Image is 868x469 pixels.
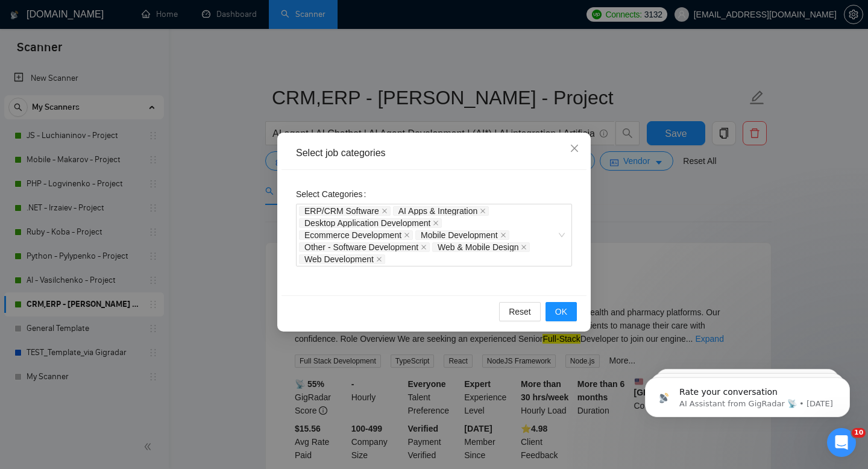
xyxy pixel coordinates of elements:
[438,243,518,251] span: Web & Mobile Design
[304,219,430,227] span: Desktop Application Development
[421,244,427,250] span: close
[480,208,486,214] span: close
[296,184,371,204] label: Select Categories
[499,302,541,321] button: Reset
[852,428,866,438] span: 10
[404,232,410,238] span: close
[382,208,388,214] span: close
[421,231,498,239] span: Mobile Development
[299,230,413,240] span: Ecommerce Development
[299,218,442,228] span: Desktop Application Development
[299,254,385,264] span: Web Development
[398,207,478,215] span: AI Apps & Integration
[376,256,382,262] span: close
[304,255,374,263] span: Web Development
[500,232,506,238] span: close
[304,231,401,239] span: Ecommerce Development
[521,244,527,250] span: close
[296,146,572,160] div: Select job categories
[627,352,868,436] iframe: Intercom notifications message
[299,206,391,216] span: ERP/CRM Software
[304,207,379,215] span: ERP/CRM Software
[299,242,430,252] span: Other - Software Development
[509,305,531,318] span: Reset
[570,143,579,153] span: close
[558,133,591,165] button: Close
[304,243,418,251] span: Other - Software Development
[415,230,509,240] span: Mobile Development
[432,242,530,252] span: Web & Mobile Design
[546,302,577,321] button: OK
[827,428,856,457] iframe: Intercom live chat
[433,220,439,226] span: close
[555,305,567,318] span: OK
[393,206,489,216] span: AI Apps & Integration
